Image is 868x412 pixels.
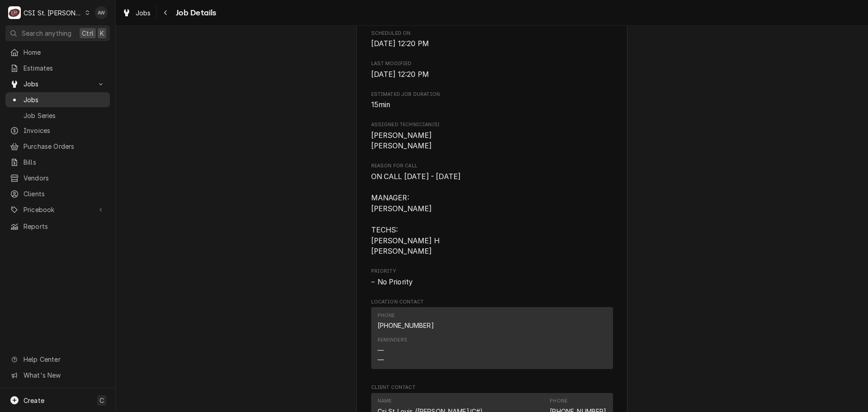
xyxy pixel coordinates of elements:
[371,70,429,79] span: [DATE] 12:20 PM
[24,397,44,404] span: Create
[377,355,384,365] div: —
[371,268,613,275] span: Priority
[5,202,110,217] a: Go to Pricebook
[371,130,613,152] span: Assigned Technician(s)
[5,186,110,201] a: Clients
[8,6,21,19] div: CSI St. Louis's Avatar
[8,6,21,19] div: C
[371,171,613,257] span: Reason For Call
[5,45,110,60] a: Home
[5,170,110,185] a: Vendors
[24,173,105,183] span: Vendors
[371,30,613,49] div: Scheduled On
[377,398,392,405] div: Name
[5,108,110,123] a: Job Series
[24,205,92,214] span: Pricebook
[99,396,104,405] span: C
[371,277,613,288] span: Priority
[100,28,104,38] span: K
[371,298,613,306] span: Location Contact
[371,30,613,37] span: Scheduled On
[24,126,105,135] span: Invoices
[118,5,155,20] a: Jobs
[24,111,105,120] span: Job Series
[82,28,94,38] span: Ctrl
[24,8,82,18] div: CSI St. [PERSON_NAME]
[371,162,613,170] span: Reason For Call
[371,142,432,150] span: [PERSON_NAME]
[371,268,613,287] div: Priority
[5,219,110,234] a: Reports
[5,61,110,76] a: Estimates
[95,6,108,19] div: AW
[5,352,110,367] a: Go to Help Center
[5,139,110,154] a: Purchase Orders
[24,370,104,380] span: What's New
[24,63,105,73] span: Estimates
[159,5,173,20] button: Navigate back
[371,91,613,98] span: Estimated Job Duration
[371,38,613,49] span: Scheduled On
[371,277,613,288] div: No Priority
[377,312,395,319] div: Phone
[24,142,105,151] span: Purchase Orders
[24,95,105,104] span: Jobs
[22,28,71,38] span: Search anything
[550,398,567,405] div: Phone
[371,39,429,48] span: [DATE] 12:20 PM
[24,222,105,231] span: Reports
[377,322,434,329] a: [PHONE_NUMBER]
[371,121,613,152] div: Assigned Technician(s)
[5,123,110,138] a: Invoices
[377,346,384,355] div: —
[24,157,105,167] span: Bills
[371,91,613,110] div: Estimated Job Duration
[371,307,613,373] div: Location Contact List
[136,8,151,18] span: Jobs
[371,121,613,128] span: Assigned Technician(s)
[371,69,613,80] span: Last Modified
[173,7,217,19] span: Job Details
[371,60,613,80] div: Last Modified
[371,100,391,109] span: 15min
[371,60,613,67] span: Last Modified
[5,155,110,170] a: Bills
[377,336,407,344] div: Reminders
[5,25,110,41] button: Search anythingCtrlK
[371,172,463,256] span: ON CALL [DATE] - [DATE] MANAGER: [PERSON_NAME] TECHS: [PERSON_NAME] H [PERSON_NAME]
[24,47,105,57] span: Home
[377,312,434,330] div: Phone
[95,6,108,19] div: Alexandria Wilp's Avatar
[371,298,613,373] div: Location Contact
[5,92,110,107] a: Jobs
[24,79,92,89] span: Jobs
[371,162,613,256] div: Reason For Call
[371,384,613,391] span: Client Contact
[371,131,432,140] span: [PERSON_NAME]
[24,355,104,364] span: Help Center
[24,189,105,199] span: Clients
[5,368,110,383] a: Go to What's New
[371,307,613,369] div: Contact
[5,76,110,91] a: Go to Jobs
[371,99,613,110] span: Estimated Job Duration
[377,336,407,364] div: Reminders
